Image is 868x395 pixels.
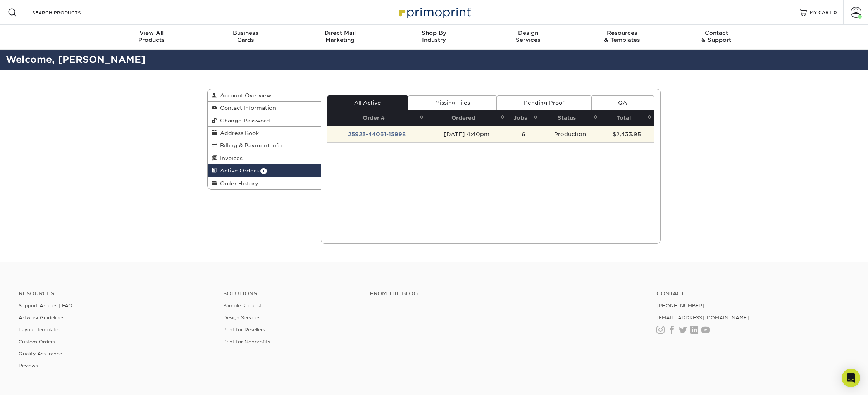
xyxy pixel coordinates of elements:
[223,327,265,333] a: Print for Resellers
[217,155,243,161] span: Invoices
[217,92,271,98] span: Account Overview
[199,29,293,36] span: Business
[497,95,591,110] a: Pending Proof
[105,29,199,43] div: Products
[481,29,575,43] div: Services
[669,29,763,36] span: Contact
[19,327,60,333] a: Layout Templates
[656,303,704,309] a: [PHONE_NUMBER]
[540,110,600,126] th: Status
[208,127,321,139] a: Address Book
[408,95,497,110] a: Missing Files
[105,25,199,50] a: View AllProducts
[481,25,575,50] a: DesignServices
[656,290,849,297] a: Contact
[370,290,635,297] h4: From the Blog
[656,315,749,321] a: [EMAIL_ADDRESS][DOMAIN_NAME]
[208,114,321,127] a: Change Password
[387,25,481,50] a: Shop ByIndustry
[387,29,481,36] span: Shop By
[327,126,426,142] td: 25923-44061-15998
[199,25,293,50] a: BusinessCards
[293,29,387,43] div: Marketing
[223,290,358,297] h4: Solutions
[507,110,540,126] th: Jobs
[199,29,293,43] div: Cards
[426,126,507,142] td: [DATE] 4:40pm
[327,110,426,126] th: Order #
[217,105,276,111] span: Contact Information
[669,25,763,50] a: Contact& Support
[426,110,507,126] th: Ordered
[507,126,540,142] td: 6
[217,180,258,186] span: Order History
[19,363,38,369] a: Reviews
[327,95,408,110] a: All Active
[600,126,654,142] td: $2,433.95
[208,177,321,189] a: Order History
[575,29,669,36] span: Resources
[208,152,321,164] a: Invoices
[223,315,260,321] a: Design Services
[19,351,62,357] a: Quality Assurance
[395,4,473,21] img: Primoprint
[208,102,321,114] a: Contact Information
[293,25,387,50] a: Direct MailMarketing
[223,303,262,309] a: Sample Request
[810,9,832,16] span: MY CART
[387,29,481,43] div: Industry
[600,110,654,126] th: Total
[19,315,64,321] a: Artwork Guidelines
[217,167,259,174] span: Active Orders
[575,25,669,50] a: Resources& Templates
[217,142,282,148] span: Billing & Payment Info
[208,139,321,152] a: Billing & Payment Info
[208,89,321,102] a: Account Overview
[105,29,199,36] span: View All
[540,126,600,142] td: Production
[31,8,107,17] input: SEARCH PRODUCTS.....
[19,339,55,345] a: Custom Orders
[260,168,267,174] span: 1
[19,303,72,309] a: Support Articles | FAQ
[208,164,321,177] a: Active Orders 1
[591,95,654,110] a: QA
[223,339,270,345] a: Print for Nonprofits
[575,29,669,43] div: & Templates
[217,130,259,136] span: Address Book
[669,29,763,43] div: & Support
[834,10,837,15] span: 0
[217,117,270,124] span: Change Password
[481,29,575,36] span: Design
[19,290,212,297] h4: Resources
[842,369,860,387] div: Open Intercom Messenger
[293,29,387,36] span: Direct Mail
